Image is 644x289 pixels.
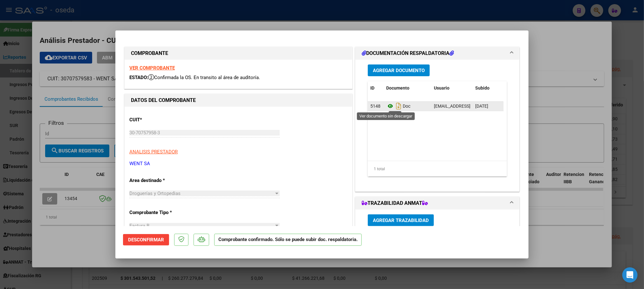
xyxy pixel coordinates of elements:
[355,60,519,192] div: DOCUMENTACIÓN RESPALDATORIA
[386,104,410,109] span: Doc
[129,177,195,184] p: Area destinado *
[434,104,542,109] span: [EMAIL_ADDRESS][DOMAIN_NAME] - [PERSON_NAME]
[128,237,164,243] span: Desconfirmar
[431,81,473,95] datatable-header-cell: Usuario
[129,116,195,124] p: CUIT
[355,47,519,60] mat-expansion-panel-header: DOCUMENTACIÓN RESPALDATORIA
[129,209,195,216] p: Comprobante Tipo *
[373,68,425,73] span: Agregar Documento
[129,65,175,71] a: VER COMPROBANTE
[131,50,168,56] strong: COMPROBANTE
[129,75,148,80] span: ESTADO:
[214,234,362,246] p: Comprobante confirmado. Sólo se puede subir doc. respaldatoria.
[129,191,181,196] span: Droguerías y Ortopedias
[129,223,149,229] span: Factura B
[368,81,384,95] datatable-header-cell: ID
[473,81,504,95] datatable-header-cell: Subido
[148,75,260,80] span: Confirmada la OS. En transito al área de auditoría.
[386,85,409,91] span: Documento
[384,81,431,95] datatable-header-cell: Documento
[370,85,374,91] span: ID
[370,104,380,109] span: 5148
[362,199,428,207] h1: TRAZABILIDAD ANMAT
[355,197,519,210] mat-expansion-panel-header: TRAZABILIDAD ANMAT
[129,160,347,167] p: WENT SA
[368,214,434,226] button: Agregar Trazabilidad
[475,104,488,109] span: [DATE]
[622,267,638,283] div: Open Intercom Messenger
[373,218,429,223] span: Agregar Trazabilidad
[368,161,507,177] div: 1 total
[362,50,454,57] h1: DOCUMENTACIÓN RESPALDATORIA
[131,97,196,103] strong: DATOS DEL COMPROBANTE
[129,149,178,155] span: ANALISIS PRESTADOR
[394,101,403,111] i: Descargar documento
[434,85,449,91] span: Usuario
[475,85,490,91] span: Subido
[123,234,169,245] button: Desconfirmar
[368,64,430,76] button: Agregar Documento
